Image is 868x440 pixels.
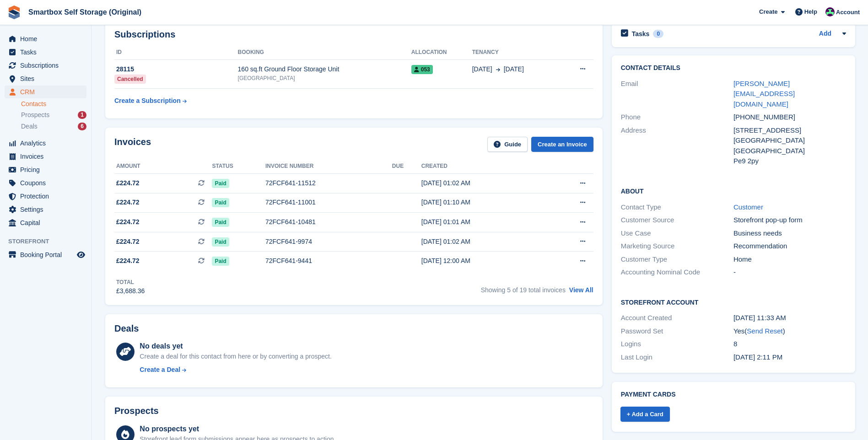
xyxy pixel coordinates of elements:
h2: Tasks [632,30,650,38]
div: 72FCF641-11512 [265,178,392,188]
a: menu [5,248,86,261]
a: Customer [733,203,763,211]
a: + Add a Card [620,407,670,422]
span: Account [836,8,860,17]
h2: Invoices [114,137,151,152]
span: Pricing [20,163,75,176]
span: Paid [212,237,229,247]
div: Account Created [621,313,733,323]
h2: Deals [114,323,139,334]
div: Customer Type [621,254,733,265]
span: Subscriptions [20,59,75,72]
span: £224.72 [116,237,140,247]
span: Help [804,7,817,16]
th: Allocation [411,45,472,60]
span: Settings [20,203,75,216]
div: 6 [78,123,86,130]
div: Pe9 2py [733,156,846,166]
a: menu [5,32,86,45]
a: Smartbox Self Storage (Original) [25,5,145,20]
a: menu [5,177,86,189]
h2: Payment cards [621,391,846,398]
span: Showing 5 of 19 total invoices [481,286,566,294]
div: 160 sq.ft Ground Floor Storage Unit [238,64,411,74]
img: stora-icon-8386f47178a22dfd0bd8f6a31ec36ba5ce8667c1dd55bd0f319d3a0aa187defe.svg [7,5,21,19]
div: 72FCF641-11001 [265,198,392,207]
a: menu [5,86,86,98]
a: menu [5,46,86,59]
th: Due [392,159,421,174]
a: Add [819,29,831,39]
span: £224.72 [116,256,140,266]
h2: Prospects [114,406,159,416]
div: 72FCF641-9441 [265,256,392,266]
div: [DATE] 12:00 AM [421,256,545,266]
div: [DATE] 01:02 AM [421,237,545,247]
a: menu [5,137,86,150]
a: menu [5,203,86,216]
span: Paid [212,218,229,227]
div: [GEOGRAPHIC_DATA] [733,135,846,146]
span: £224.72 [116,217,140,227]
div: Storefront pop-up form [733,215,846,225]
span: Protection [20,190,75,203]
div: Recommendation [733,241,846,252]
a: Create an Invoice [531,137,593,152]
span: Prospects [21,111,49,119]
div: - [733,267,846,278]
th: Invoice number [265,159,392,174]
a: menu [5,190,86,203]
span: Home [20,32,75,45]
th: Created [421,159,545,174]
div: Cancelled [114,75,146,84]
div: 0 [653,30,663,38]
div: Phone [621,112,733,123]
div: [DATE] 01:02 AM [421,178,545,188]
a: View All [569,286,593,294]
div: No deals yet [140,341,331,352]
div: Address [621,125,733,166]
div: Accounting Nominal Code [621,267,733,278]
span: £224.72 [116,178,140,188]
a: menu [5,216,86,229]
th: ID [114,45,238,60]
span: Invoices [20,150,75,163]
span: Deals [21,122,38,131]
span: Analytics [20,137,75,150]
div: Email [621,79,733,110]
th: Status [212,159,265,174]
div: [PHONE_NUMBER] [733,112,846,123]
div: Password Set [621,326,733,337]
span: Booking Portal [20,248,75,261]
span: Tasks [20,46,75,59]
span: Sites [20,72,75,85]
div: [GEOGRAPHIC_DATA] [733,146,846,156]
div: 8 [733,339,846,349]
a: [PERSON_NAME][EMAIL_ADDRESS][DOMAIN_NAME] [733,80,795,108]
div: Contact Type [621,202,733,213]
span: Create [759,7,777,16]
th: Amount [114,159,212,174]
div: Yes [733,326,846,337]
a: Contacts [21,100,86,108]
div: 1 [78,111,86,119]
div: Logins [621,339,733,349]
div: No prospects yet [140,424,335,435]
a: Deals 6 [21,122,86,131]
a: menu [5,59,86,72]
img: Alex Selenitsas [825,7,835,16]
time: 2025-01-29 14:11:39 UTC [733,353,782,361]
th: Tenancy [472,45,561,60]
div: [STREET_ADDRESS] [733,125,846,136]
div: Create a deal for this contact from here or by converting a prospect. [140,352,331,361]
div: Create a Deal [140,365,180,375]
span: Capital [20,216,75,229]
span: £224.72 [116,198,140,207]
th: Booking [238,45,411,60]
div: [DATE] 01:10 AM [421,198,545,207]
span: Paid [212,179,229,188]
div: Home [733,254,846,265]
span: [DATE] [504,64,524,74]
div: [DATE] 01:01 AM [421,217,545,227]
span: Paid [212,257,229,266]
